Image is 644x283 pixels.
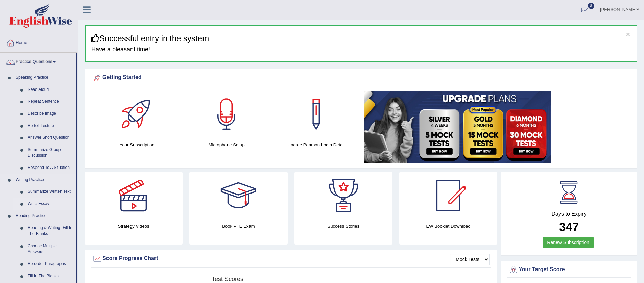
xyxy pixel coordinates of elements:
h4: Days to Expiry [508,211,629,217]
h4: Microphone Setup [185,141,268,148]
a: Summarize Written Text [25,186,76,198]
button: × [626,31,630,38]
a: Re-tell Lecture [25,120,76,132]
a: Summarize Group Discussion [25,144,76,162]
h4: EW Booklet Download [399,223,497,230]
h4: Your Subscription [96,141,178,148]
a: Home [0,33,77,50]
a: Renew Subscription [543,237,594,248]
b: 347 [559,220,579,233]
a: Write Essay [25,198,76,210]
a: Repeat Sentence [25,96,76,108]
a: Reading & Writing: Fill In The Blanks [25,222,76,240]
div: Score Progress Chart [92,254,490,264]
a: Choose Multiple Answers [25,240,76,258]
a: Practice Questions [0,53,76,70]
div: Your Target Score [508,265,629,275]
h4: Book PTE Exam [189,223,287,230]
a: Describe Image [25,108,76,120]
a: Speaking Practice [13,72,76,84]
a: Writing Practice [13,174,76,186]
a: Respond To A Situation [25,162,76,174]
div: Getting Started [92,73,629,83]
span: 8 [588,3,595,9]
h4: Success Stories [294,223,392,230]
a: Answer Short Question [25,132,76,144]
a: Fill In The Blanks [25,270,76,282]
a: Re-order Paragraphs [25,258,76,270]
h4: Strategy Videos [85,223,183,230]
h4: Update Pearson Login Detail [275,141,358,148]
a: Read Aloud [25,84,76,96]
h3: Successful entry in the system [91,34,632,43]
a: Reading Practice [13,210,76,222]
tspan: Test scores [212,276,243,282]
h4: Have a pleasant time! [91,46,632,53]
img: small5.jpg [364,91,551,163]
